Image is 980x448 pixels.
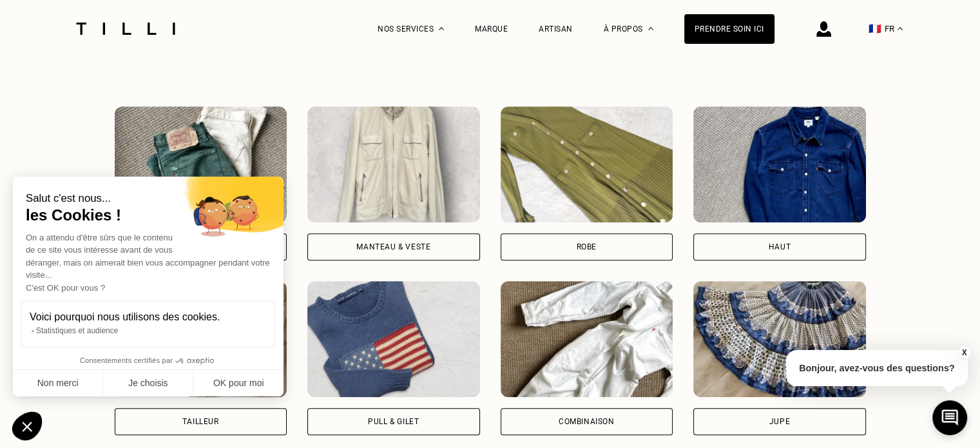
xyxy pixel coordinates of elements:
button: X [957,346,970,360]
img: Tilli retouche votre Pull & gilet [307,281,480,397]
img: Tilli retouche votre Haut [693,106,866,222]
a: Artisan [539,24,573,34]
img: Tilli retouche votre Robe [501,106,673,222]
div: Manteau & Veste [356,243,430,251]
img: menu déroulant [898,27,903,30]
img: Logo du service de couturière Tilli [72,23,180,35]
img: Tilli retouche votre Manteau & Veste [307,106,480,222]
p: Bonjour, avez-vous des questions? [786,350,968,386]
div: Tailleur [182,418,219,425]
img: Menu déroulant à propos [648,27,653,30]
img: Tilli retouche votre Jupe [693,281,866,397]
div: Combinaison [559,418,615,425]
span: 🇫🇷 [869,23,881,35]
div: Robe [577,243,597,251]
div: Pull & gilet [368,418,419,425]
img: Menu déroulant [439,27,444,30]
a: Prendre soin ici [684,14,774,44]
a: Marque [475,24,508,34]
img: Tilli retouche votre Pantalon [115,106,287,222]
img: Tilli retouche votre Combinaison [501,281,673,397]
img: icône connexion [816,21,831,37]
div: Jupe [769,418,790,425]
div: Haut [769,243,791,251]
